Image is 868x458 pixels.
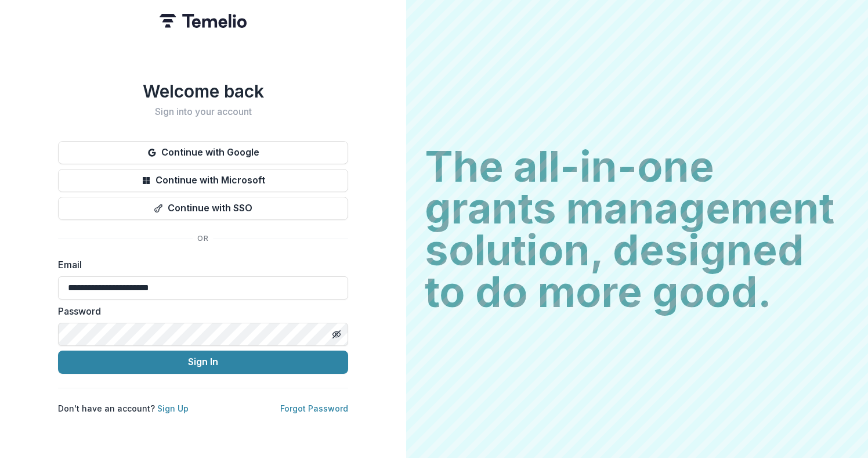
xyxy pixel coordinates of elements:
h2: Sign into your account [58,106,348,117]
h1: Welcome back [58,81,348,102]
button: Continue with SSO [58,197,348,220]
button: Continue with Microsoft [58,169,348,192]
img: Temelio [160,14,247,28]
a: Sign Up [157,403,189,413]
button: Sign In [58,351,348,374]
label: Password [58,304,341,318]
a: Forgot Password [280,403,348,413]
label: Email [58,258,341,272]
button: Toggle password visibility [327,325,346,344]
p: Don't have an account? [58,402,189,414]
button: Continue with Google [58,141,348,164]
